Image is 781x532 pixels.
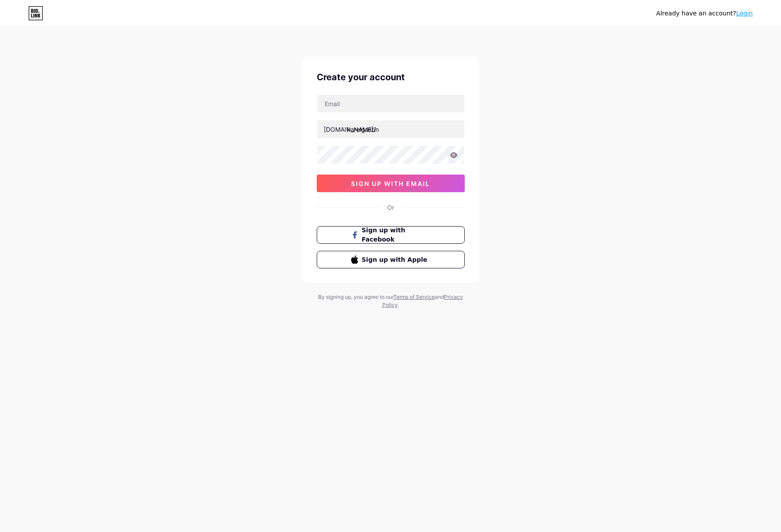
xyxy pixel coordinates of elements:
[316,293,466,309] div: By signing up, you agree to our and .
[362,226,430,244] span: Sign up with Facebook
[317,120,464,138] input: username
[736,10,753,17] a: Login
[317,251,465,268] button: Sign up with Apple
[317,95,464,112] input: Email
[324,125,376,134] div: [DOMAIN_NAME]/
[317,226,465,244] button: Sign up with Facebook
[387,203,394,212] div: Or
[393,294,435,300] a: Terms of Service
[656,9,753,18] div: Already have an account?
[351,180,430,187] span: sign up with email
[317,175,465,192] button: sign up with email
[362,255,430,264] span: Sign up with Apple
[317,71,465,84] div: Create your account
